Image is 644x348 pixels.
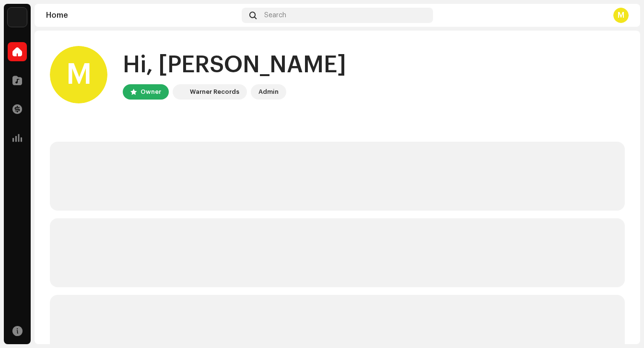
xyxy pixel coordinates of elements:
div: Admin [258,86,279,98]
div: Home [46,11,238,19]
img: acab2465-393a-471f-9647-fa4d43662784 [8,8,27,27]
div: Owner [141,86,161,98]
div: M [50,46,107,103]
div: Hi, [PERSON_NAME] [123,50,346,80]
div: M [613,8,629,23]
img: acab2465-393a-471f-9647-fa4d43662784 [175,86,186,98]
div: Warner Records [190,86,239,98]
span: Search [264,11,286,19]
